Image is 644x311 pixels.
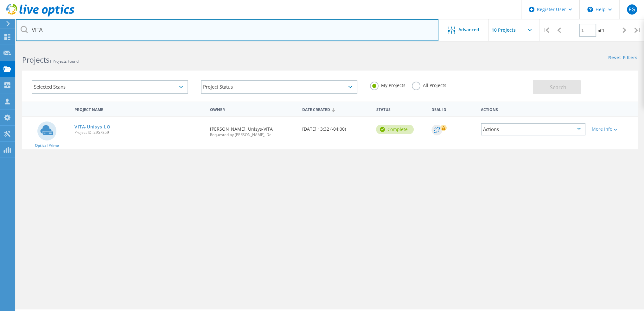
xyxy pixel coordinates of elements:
div: Deal Id [428,103,477,115]
input: Search projects by name, owner, ID, company, etc [16,19,438,41]
span: of 1 [598,28,604,33]
div: Date Created [299,103,373,115]
svg: \n [587,7,593,12]
div: [DATE] 13:32 (-04:00) [299,117,373,138]
div: Project Name [71,103,207,115]
div: | [631,19,644,41]
span: Requested by [PERSON_NAME], Dell [210,133,296,137]
label: All Projects [412,82,446,88]
span: 1 Projects Found [49,59,79,64]
div: Actions [478,103,589,115]
span: FG [628,7,635,12]
div: | [539,19,552,41]
div: More Info [592,127,634,131]
span: Project ID: 2957859 [74,131,203,134]
div: Actions [481,123,585,135]
a: Live Optics Dashboard [6,13,74,18]
span: Search [550,84,566,91]
span: Optical Prime [35,144,59,147]
a: Reset Filters [608,55,638,61]
div: Status [373,103,428,115]
div: Selected Scans [32,80,188,94]
div: Owner [207,103,299,115]
div: Complete [376,125,414,134]
span: Advanced [458,28,479,32]
a: VITA-Unisys LO [74,125,110,129]
label: My Projects [370,82,405,88]
b: Projects [22,55,49,65]
button: Search [533,80,581,94]
div: [PERSON_NAME], Unisys-VITA [207,117,299,143]
div: Project Status [201,80,357,94]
